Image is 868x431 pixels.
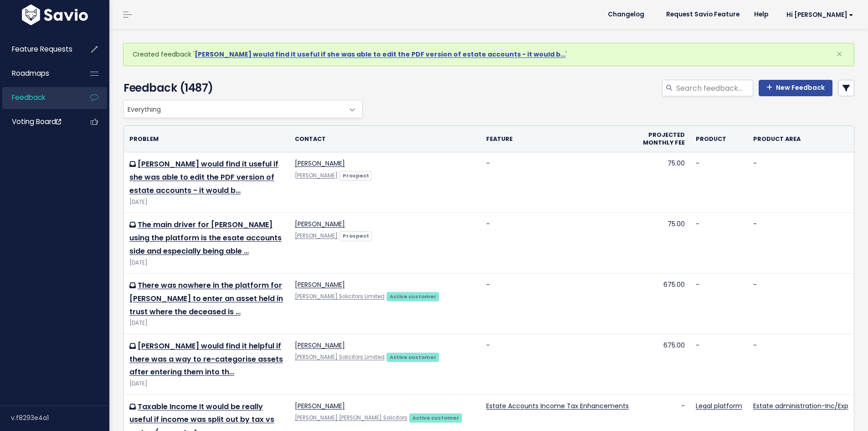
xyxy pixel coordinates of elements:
strong: Active customer [390,293,437,300]
a: [PERSON_NAME] [PERSON_NAME] Solicitors [295,414,407,421]
a: Prospect [339,171,372,180]
td: 75.00 [634,152,690,213]
td: - [690,334,748,395]
span: Changelog [608,11,644,18]
a: Estate administration-Inc/Exp [753,401,848,410]
a: Legal platform [696,401,742,410]
strong: Prospect [343,232,369,239]
td: 675.00 [634,334,690,395]
td: 75.00 [634,213,690,274]
div: [DATE] [129,197,284,207]
td: - [481,152,634,213]
th: Product [690,126,748,152]
strong: Active customer [412,414,459,421]
span: Voting Board [12,117,61,126]
a: [PERSON_NAME] [295,219,345,228]
a: [PERSON_NAME] [295,159,345,168]
a: Hi [PERSON_NAME] [776,8,861,22]
a: The main driver for [PERSON_NAME] using the platform is the esate accounts side and especially be... [129,219,282,256]
div: [DATE] [129,318,284,328]
a: Active customer [386,291,439,301]
a: [PERSON_NAME] would find it helpful if there was a way to re-categorise assets after entering the... [129,341,283,378]
a: [PERSON_NAME] [295,401,345,410]
a: Help [747,8,776,21]
a: Request Savio Feature [659,8,747,21]
a: Active customer [386,352,439,361]
strong: Active customer [390,353,437,361]
a: Prospect [339,231,372,240]
div: Created feedback ' ' [123,43,854,66]
a: New Feedback [759,80,832,96]
a: [PERSON_NAME] would find it useful if she was able to edit the PDF version of estate accounts - i... [195,50,565,59]
td: - [748,213,854,274]
span: Everything [123,100,363,118]
a: Roadmaps [2,63,76,84]
span: Everything [124,100,344,118]
input: Search feedback... [675,80,753,96]
span: Roadmaps [12,68,49,78]
td: - [748,152,854,213]
a: Feature Requests [2,39,76,60]
td: - [481,334,634,395]
a: There was nowhere in the platform for [PERSON_NAME] to enter an asset held in trust where the dec... [129,280,283,317]
span: Feature Requests [12,44,72,54]
a: [PERSON_NAME] would find it useful if she was able to edit the PDF version of estate accounts - i... [129,159,278,196]
a: [PERSON_NAME] Solicitors Limited [295,293,385,300]
button: Close [827,43,852,65]
a: [PERSON_NAME] [295,341,345,350]
span: Feedback [12,93,45,102]
th: Projected monthly fee [634,126,690,152]
img: logo-white.9d6f32f41409.svg [20,5,90,25]
div: [DATE] [129,258,284,268]
th: Feature [481,126,634,152]
th: Product Area [748,126,854,152]
td: - [748,334,854,395]
div: v.f8293e4a1 [11,406,109,430]
h4: Feedback (1487) [123,80,358,96]
td: - [690,152,748,213]
td: - [481,274,634,334]
td: - [690,213,748,274]
a: Estate Accounts Income Tax Enhancements [486,401,629,410]
div: [DATE] [129,379,284,389]
td: - [748,274,854,334]
th: Problem [124,126,289,152]
td: - [481,213,634,274]
strong: Prospect [343,172,369,179]
th: Contact [289,126,481,152]
a: [PERSON_NAME] [295,280,345,289]
a: Feedback [2,87,76,108]
a: [PERSON_NAME] [295,232,338,239]
a: [PERSON_NAME] Solicitors Limited [295,353,385,361]
a: Voting Board [2,111,76,132]
td: - [690,274,748,334]
span: Hi [PERSON_NAME] [786,11,853,18]
a: Active customer [409,413,462,422]
td: 675.00 [634,274,690,334]
a: [PERSON_NAME] [295,172,338,179]
span: × [836,47,842,62]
